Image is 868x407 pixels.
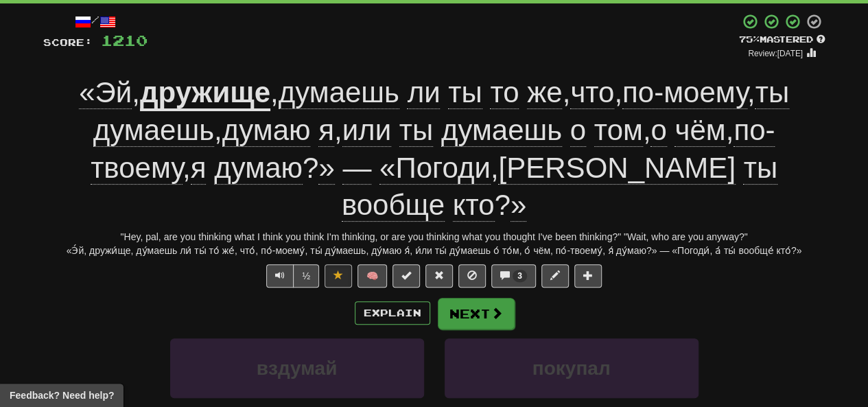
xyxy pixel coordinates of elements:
[448,76,482,109] span: ты
[214,152,303,185] span: думаю
[399,114,433,147] span: ты
[279,76,399,109] span: думаешь
[43,13,148,30] div: /
[574,264,602,288] button: Add to collection (alt+a)
[438,298,515,329] button: Next
[739,34,760,45] span: 75 %
[318,152,334,185] span: »
[325,264,352,288] button: Unfavorite sentence (alt+f)
[379,152,491,185] span: «Погоди
[266,264,294,288] button: Play sentence audio (ctl+space)
[357,264,387,288] button: 🧠
[10,388,114,402] span: Open feedback widget
[79,76,132,109] span: «Эй
[43,230,825,244] div: "Hey, pal, are you thinking what I think you think I'm thinking, or are you thinking what you tho...
[755,76,788,109] span: ты
[318,114,334,147] span: я
[594,114,643,147] span: том
[570,76,614,109] span: что
[458,264,486,288] button: Ignore sentence (alt+i)
[441,114,562,147] span: думаешь
[622,76,747,109] span: по-моему
[191,152,207,185] span: я
[407,76,440,109] span: ли
[541,264,569,288] button: Edit sentence (alt+d)
[491,264,536,288] button: 3
[490,76,519,109] span: то
[739,34,825,46] div: Mastered
[342,152,371,185] span: —
[570,114,586,147] span: о
[170,338,424,398] button: вздумай
[140,76,270,111] u: дружище
[527,76,562,109] span: же
[453,189,495,222] span: кто
[650,114,666,147] span: о
[511,189,526,222] span: »
[392,264,420,288] button: Set this sentence to 100% Mastered (alt+m)
[43,36,93,48] span: Score:
[355,301,430,325] button: Explain
[445,338,699,398] button: покупал
[532,358,611,379] span: покупал
[498,152,735,185] span: [PERSON_NAME]
[93,114,214,147] span: думаешь
[342,189,445,222] span: вообще
[517,271,522,281] span: 3
[43,244,825,257] div: «Э́й, дружи́ще, ду́маешь ли́ ты́ то́ же́, что́, по́-моему́, ты́ ду́маешь, ду́маю я́, и́ли ты́ ду́...
[342,114,391,147] span: или
[257,358,338,379] span: вздумай
[743,152,777,185] span: ты
[79,76,140,108] span: ,
[91,76,789,222] span: , , , , , , , , , ? , ?
[222,114,311,147] span: думаю
[263,264,319,288] div: Text-to-speech controls
[748,49,803,58] small: Review: [DATE]
[675,114,725,147] span: чём
[425,264,453,288] button: Reset to 0% Mastered (alt+r)
[101,32,148,49] span: 1210
[91,114,775,185] span: по-твоему
[293,264,319,288] button: ½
